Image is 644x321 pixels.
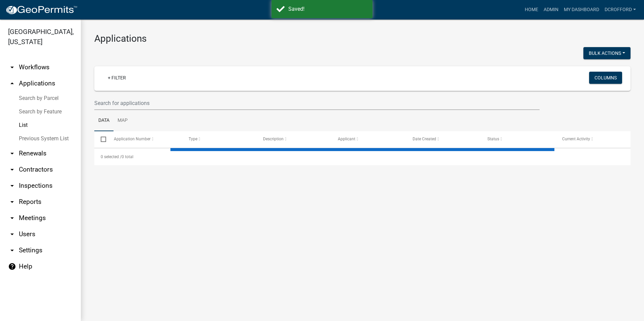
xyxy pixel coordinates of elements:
i: arrow_drop_down [8,166,16,174]
datatable-header-cell: Date Created [406,131,481,147]
datatable-header-cell: Type [182,131,257,147]
span: Application Number [114,137,151,141]
a: + Filter [102,72,131,84]
a: dcrofford [602,3,639,16]
datatable-header-cell: Application Number [107,131,182,147]
span: 0 selected / [101,154,122,159]
datatable-header-cell: Description [257,131,331,147]
datatable-header-cell: Status [481,131,556,147]
i: arrow_drop_down [8,230,16,238]
a: Admin [541,3,561,16]
div: 0 total [94,148,631,165]
datatable-header-cell: Current Activity [556,131,631,147]
span: Status [487,137,499,141]
span: Description [263,137,284,141]
a: Home [522,3,541,16]
datatable-header-cell: Applicant [331,131,406,147]
i: arrow_drop_up [8,79,16,87]
span: Date Created [413,137,436,141]
i: arrow_drop_down [8,182,16,190]
i: arrow_drop_down [8,63,16,71]
i: help [8,262,16,271]
a: Map [114,110,132,132]
span: Type [189,137,197,141]
i: arrow_drop_down [8,198,16,206]
h3: Applications [94,33,631,44]
button: Columns [589,72,622,84]
div: Saved! [288,5,367,13]
a: Data [94,110,114,132]
span: Applicant [338,137,355,141]
a: My Dashboard [561,3,602,16]
button: Bulk Actions [583,47,631,59]
span: Current Activity [562,137,590,141]
datatable-header-cell: Select [94,131,107,147]
i: arrow_drop_down [8,214,16,222]
i: arrow_drop_down [8,246,16,254]
input: Search for applications [94,96,540,110]
i: arrow_drop_down [8,149,16,157]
